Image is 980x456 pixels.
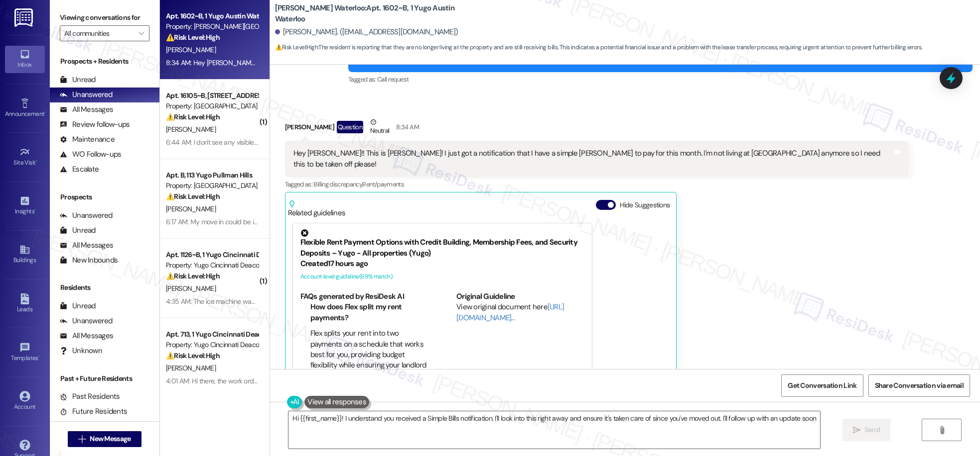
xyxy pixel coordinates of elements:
strong: ⚠️ Risk Level: High [166,112,220,121]
b: Original Guideline [456,291,515,301]
a: Leads [5,290,45,317]
div: Unread [60,225,96,236]
strong: ⚠️ Risk Level: High [166,192,220,201]
div: View original document here [456,302,584,323]
div: Neutral [368,117,391,138]
div: Tagged as: [285,177,909,191]
strong: ⚠️ Risk Level: High [275,43,318,51]
a: Account [5,388,45,415]
i:  [853,426,860,434]
span: • [44,109,46,116]
div: All Messages [60,104,113,115]
img: ResiDesk Logo [14,8,35,27]
a: Buildings [5,241,45,268]
i:  [139,29,144,37]
span: Billing discrepancy , [313,180,362,188]
i:  [78,435,86,443]
div: Property: Yugo Cincinnati Deacon [166,340,258,350]
div: 8:34 AM [394,122,419,132]
div: Related guidelines [288,200,346,218]
div: 4:01 AM: Hi there, the work order was never completed. [166,376,325,385]
div: Maintenance [60,134,115,145]
div: [PERSON_NAME]. ([EMAIL_ADDRESS][DOMAIN_NAME]) [275,27,458,37]
span: • [38,353,40,360]
i:  [938,426,946,434]
a: Templates • [5,339,45,366]
div: Apt. 1602~B, 1 Yugo Austin Waterloo [166,11,258,21]
span: [PERSON_NAME] [166,45,216,54]
div: 8:34 AM: Hey [PERSON_NAME]!! This is [PERSON_NAME]! I just got a notification that I have a simpl... [166,58,810,67]
span: [PERSON_NAME] [166,125,216,134]
b: FAQs generated by ResiDesk AI [300,291,404,301]
div: Past Residents [60,391,120,402]
b: [PERSON_NAME] Waterloo: Apt. 1602~B, 1 Yugo Austin Waterloo [275,3,474,24]
a: [URL][DOMAIN_NAME]… [456,302,564,322]
div: Escalate [60,164,99,175]
div: Property: [PERSON_NAME][GEOGRAPHIC_DATA] [166,21,258,32]
span: Send [864,425,880,435]
div: Unknown [60,346,102,356]
span: Share Conversation via email [875,380,964,391]
div: Review follow-ups [60,119,130,130]
strong: ⚠️ Risk Level: High [166,351,220,360]
div: Apt. B, 113 Yugo Pullman Hills [166,170,258,181]
div: Unread [60,75,96,85]
div: Unread [60,301,96,311]
input: All communities [64,25,134,41]
div: Unanswered [60,210,113,221]
button: New Message [68,431,141,447]
div: Property: [GEOGRAPHIC_DATA] [166,181,258,191]
div: Question [337,121,363,133]
div: Prospects [50,192,159,202]
span: New Message [90,434,131,444]
div: [PERSON_NAME] [285,117,909,141]
label: Viewing conversations for [60,10,149,25]
span: Get Conversation Link [788,380,856,391]
div: Residents [50,282,159,293]
div: Unanswered [60,90,113,100]
div: Unanswered [60,316,113,326]
div: Property: Yugo Cincinnati Deacon [166,260,258,271]
div: New Inbounds [60,255,118,266]
button: Share Conversation via email [868,374,970,397]
div: Created 17 hours ago [300,259,584,269]
span: • [36,158,37,165]
span: Call request [377,75,409,84]
span: : The resident is reporting that they are no longer living at the property and are still receivin... [275,42,922,53]
li: Flex splits your rent into two payments on a schedule that works best for you, providing budget f... [310,328,428,381]
div: 4:35 AM: The ice machine wasn't fixed [166,297,276,306]
label: Hide Suggestions [620,200,670,210]
button: Get Conversation Link [781,374,863,397]
span: [PERSON_NAME] [166,284,216,293]
div: 6:44 AM: I don't see any visible holes or damage, I think it's coming from a line in the back, an... [166,138,581,147]
div: Prospects + Residents [50,56,159,67]
a: Site Visit • [5,144,45,171]
button: Send [842,419,891,441]
span: [PERSON_NAME] [166,364,216,372]
a: Insights • [5,192,45,219]
textarea: Hi {{first_name}}! I understand you received a Simple Bills notification. I'll look into this rig... [288,411,820,449]
div: Apt. 713, 1 Yugo Cincinnati Deacon [166,329,258,340]
div: All Messages [60,331,113,341]
div: Account level guideline ( 69 % match) [300,272,584,282]
span: Rent/payments [362,180,404,188]
div: Property: [GEOGRAPHIC_DATA] [166,101,258,111]
div: Tagged as: [348,72,973,87]
strong: ⚠️ Risk Level: High [166,33,220,42]
div: All Messages [60,240,113,251]
div: Future Residents [60,406,127,417]
div: WO Follow-ups [60,149,121,160]
a: Inbox [5,46,45,73]
li: How does Flex split my rent payments? [310,302,428,323]
div: Past + Future Residents [50,373,159,384]
div: 6:17 AM: My move in could be improved if the apartment was inspected prior to move in (it could n... [166,217,921,226]
span: • [34,206,36,213]
div: Hey [PERSON_NAME]!! This is [PERSON_NAME]! I just got a notification that I have a simple [PERSON... [293,148,893,170]
div: Apt. 16105~B, [STREET_ADDRESS] [166,91,258,101]
strong: ⚠️ Risk Level: High [166,272,220,280]
div: Apt. 1126~B, 1 Yugo Cincinnati Deacon [166,250,258,260]
span: [PERSON_NAME] [166,204,216,213]
div: Flexible Rent Payment Options with Credit Building, Membership Fees, and Security Deposits – Yugo... [300,229,584,259]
